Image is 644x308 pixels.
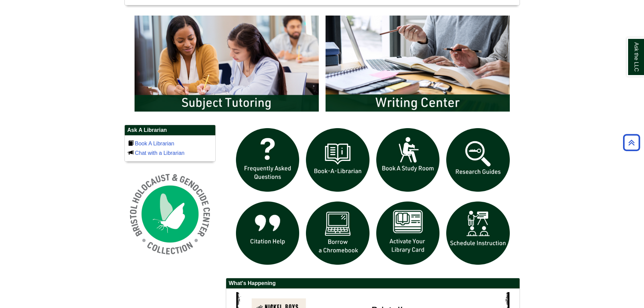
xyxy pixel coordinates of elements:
img: Borrow a chromebook icon links to the borrow a chromebook web page [303,198,373,268]
img: activate Library Card icon links to form to activate student ID into library card [373,198,443,268]
img: book a study room icon links to book a study room web page [373,125,443,195]
img: citation help icon links to citation help guide page [233,198,303,268]
img: Book a Librarian icon links to book a librarian web page [303,125,373,195]
img: Subject Tutoring Information [131,12,322,115]
img: Research Guides icon links to research guides web page [443,125,513,195]
h2: What's Happening [226,278,520,289]
img: frequently asked questions [233,125,303,195]
img: For faculty. Schedule Library Instruction icon links to form. [443,198,513,268]
img: Writing Center Information [322,12,513,115]
a: Chat with a Librarian [135,150,185,156]
div: slideshow [233,125,513,271]
a: Book A Librarian [135,141,174,146]
img: Holocaust and Genocide Collection [124,168,216,260]
h2: Ask A Librarian [125,125,215,136]
div: slideshow [131,12,513,118]
a: Back to Top [621,138,642,147]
